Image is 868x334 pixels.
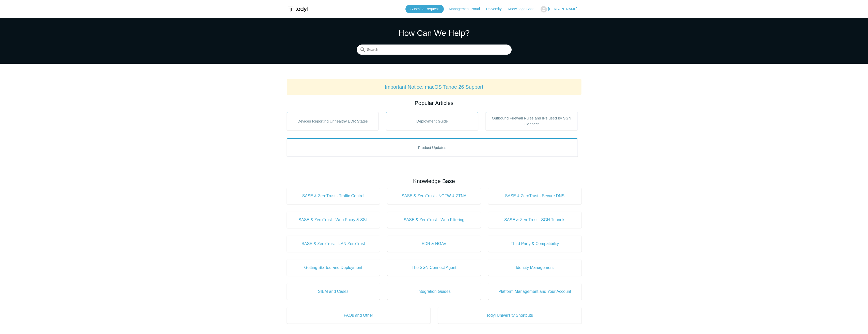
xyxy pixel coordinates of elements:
[387,212,481,228] a: SASE & ZeroTrust - Web Filtering
[438,307,581,324] a: Todyl University Shortcuts
[496,193,574,199] span: SASE & ZeroTrust - Secure DNS
[387,236,481,252] a: EDR & NGAV
[395,193,473,199] span: SASE & ZeroTrust - NGFW & ZTNA
[387,283,481,300] a: Integration Guides
[357,45,512,55] input: Search
[294,312,423,318] span: FAQs and Other
[496,241,574,247] span: Third Party & Compatibility
[395,265,473,271] span: The SGN Connect Agent
[287,236,380,252] a: SASE & ZeroTrust - LAN ZeroTrust
[488,188,581,204] a: SASE & ZeroTrust - Secure DNS
[287,212,380,228] a: SASE & ZeroTrust - Web Proxy & SSL
[496,265,574,271] span: Identity Management
[387,260,481,276] a: The SGN Connect Agent
[488,212,581,228] a: SASE & ZeroTrust - SGN Tunnels
[387,188,481,204] a: SASE & ZeroTrust - NGFW & ZTNA
[287,112,379,130] a: Devices Reporting Unhealthy EDR States
[395,217,473,223] span: SASE & ZeroTrust - Web Filtering
[357,27,512,39] h1: How Can We Help?
[287,177,581,185] h2: Knowledge Base
[508,6,540,12] a: Knowledge Base
[496,217,574,223] span: SASE & ZeroTrust - SGN Tunnels
[294,289,372,295] span: SIEM and Cases
[488,260,581,276] a: Identity Management
[488,283,581,300] a: Platform Management and Your Account
[449,6,485,12] a: Management Portal
[486,112,578,130] a: Outbound Firewall Rules and IPs used by SGN Connect
[287,5,308,14] img: Todyl Support Center Help Center home page
[287,260,380,276] a: Getting Started and Deployment
[294,217,372,223] span: SASE & ZeroTrust - Web Proxy & SSL
[496,289,574,295] span: Platform Management and Your Account
[486,6,507,12] a: University
[488,236,581,252] a: Third Party & Compatibility
[405,5,444,13] a: Submit a Request
[287,188,380,204] a: SASE & ZeroTrust - Traffic Control
[287,283,380,300] a: SIEM and Cases
[385,84,483,90] a: Important Notice: macOS Tahoe 26 Support
[395,289,473,295] span: Integration Guides
[541,6,581,12] button: [PERSON_NAME]
[294,241,372,247] span: SASE & ZeroTrust - LAN ZeroTrust
[548,7,577,11] span: [PERSON_NAME]
[294,265,372,271] span: Getting Started and Deployment
[294,193,372,199] span: SASE & ZeroTrust - Traffic Control
[446,312,574,318] span: Todyl University Shortcuts
[395,241,473,247] span: EDR & NGAV
[287,138,578,157] a: Product Updates
[386,112,478,130] a: Deployment Guide
[287,307,430,324] a: FAQs and Other
[287,99,581,107] h2: Popular Articles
